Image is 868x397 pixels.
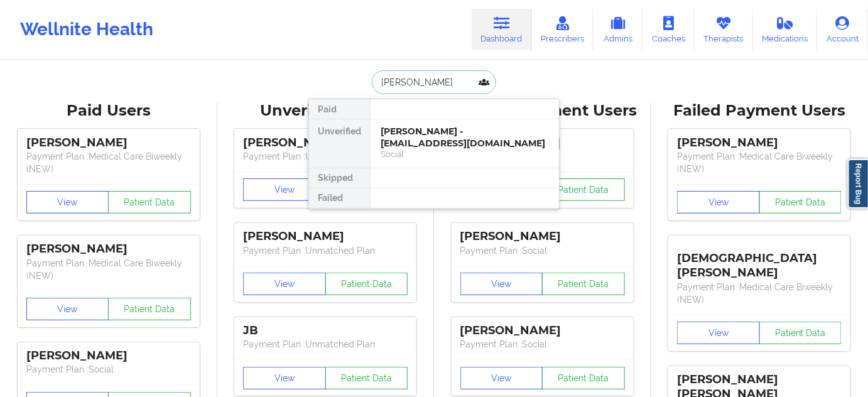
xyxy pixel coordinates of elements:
div: Social [381,149,549,160]
p: Payment Plan : Unmatched Plan [243,244,408,257]
button: Patient Data [759,191,842,214]
button: View [460,273,543,295]
p: Payment Plan : Medical Care Biweekly (NEW) [26,257,191,282]
div: [PERSON_NAME] [460,324,625,338]
div: Skipped [309,168,370,188]
button: Patient Data [759,322,842,344]
button: Patient Data [108,298,191,320]
button: View [243,367,326,389]
div: [PERSON_NAME] [460,229,625,244]
div: JB [243,324,408,338]
p: Payment Plan : Social [460,244,625,257]
button: View [460,367,543,389]
div: Paid Users [9,101,209,121]
div: Paid [309,99,370,119]
p: Payment Plan : Medical Care Biweekly (NEW) [26,150,191,175]
p: Payment Plan : Social [460,338,625,351]
button: View [243,178,326,201]
button: Patient Data [542,178,625,201]
button: Patient Data [108,191,191,214]
button: Patient Data [542,273,625,295]
button: View [26,298,109,320]
p: Payment Plan : Medical Care Biweekly (NEW) [677,150,842,175]
div: [PERSON_NAME] [677,136,842,150]
div: [PERSON_NAME] [26,242,191,256]
a: Dashboard [472,9,532,50]
a: Medications [753,9,818,50]
p: Payment Plan : Social [26,363,191,376]
a: Prescribers [532,9,594,50]
button: Patient Data [542,367,625,389]
a: Therapists [695,9,753,50]
button: View [243,273,326,295]
div: Unverified Users [226,101,426,121]
div: [PERSON_NAME] [243,136,408,150]
div: [PERSON_NAME] - [EMAIL_ADDRESS][DOMAIN_NAME] [381,126,549,149]
p: Payment Plan : Unmatched Plan [243,150,408,163]
div: [PERSON_NAME] [26,136,191,150]
div: [PERSON_NAME] [243,229,408,244]
button: View [677,191,760,214]
p: Payment Plan : Unmatched Plan [243,338,408,351]
a: Admins [594,9,643,50]
div: Failed Payment Users [660,101,860,121]
a: Account [817,9,868,50]
div: Failed [309,188,370,209]
button: View [677,322,760,344]
div: [PERSON_NAME] [26,349,191,363]
a: Report Bug [848,159,868,209]
p: Payment Plan : Medical Care Biweekly (NEW) [677,281,842,306]
a: Coaches [643,9,695,50]
div: Unverified [309,119,370,168]
button: Patient Data [325,273,408,295]
button: View [26,191,109,214]
div: [DEMOGRAPHIC_DATA][PERSON_NAME] [677,242,842,280]
button: Patient Data [325,367,408,389]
